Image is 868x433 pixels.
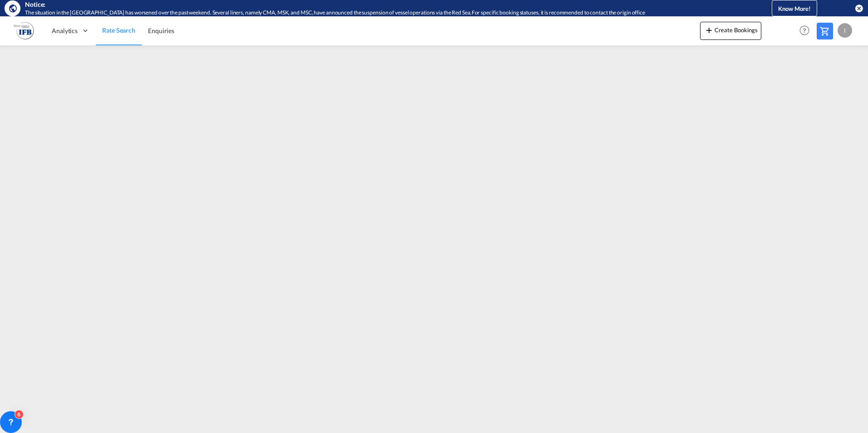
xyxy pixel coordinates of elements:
[797,23,817,39] div: Help
[854,4,863,13] button: icon-close-circle
[45,16,96,45] div: Analytics
[96,16,142,45] a: Rate Search
[142,16,181,45] a: Enquiries
[778,5,811,12] span: Know More!
[8,4,17,13] md-icon: icon-earth
[797,23,812,38] span: Help
[838,23,852,38] div: I
[102,26,135,34] span: Rate Search
[700,22,761,40] button: icon-plus 400-fgCreate Bookings
[52,26,78,35] span: Analytics
[704,25,715,35] md-icon: icon-plus 400-fg
[14,20,34,41] img: b628ab10256c11eeb52753acbc15d091.png
[148,27,174,34] span: Enquiries
[25,9,735,17] div: The situation in the Red Sea has worsened over the past weekend. Several liners, namely CMA, MSK,...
